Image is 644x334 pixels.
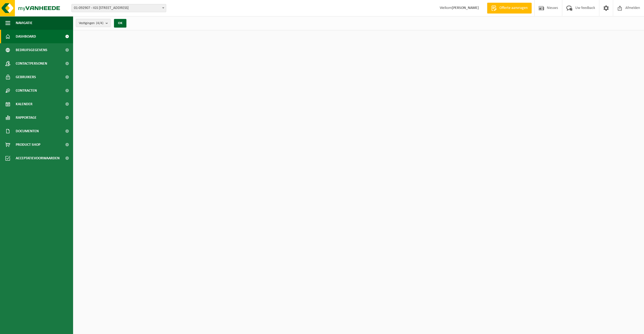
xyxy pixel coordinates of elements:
span: Contactpersonen [16,57,47,70]
span: Rapportage [16,111,37,124]
span: Dashboard [16,30,36,43]
span: Acceptatievoorwaarden [16,151,60,165]
span: Product Shop [16,138,40,151]
span: Offerte aanvragen [498,5,529,11]
button: Vestigingen(4/4) [76,19,111,27]
span: 01-092907 - IGS WESTLEDE - 9080 LOCHRISTI, SMALLE HEERWEG 60 [72,4,166,12]
count: (4/4) [96,21,103,25]
a: Offerte aanvragen [487,3,532,14]
span: Kalender [16,97,32,111]
strong: [PERSON_NAME] [452,6,479,10]
span: Navigatie [16,16,32,30]
button: OK [114,19,126,28]
span: Contracten [16,84,37,97]
span: Vestigingen [79,19,103,27]
span: Documenten [16,124,39,138]
span: 01-092907 - IGS WESTLEDE - 9080 LOCHRISTI, SMALLE HEERWEG 60 [71,4,166,12]
span: Bedrijfsgegevens [16,43,47,57]
span: Gebruikers [16,70,36,84]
